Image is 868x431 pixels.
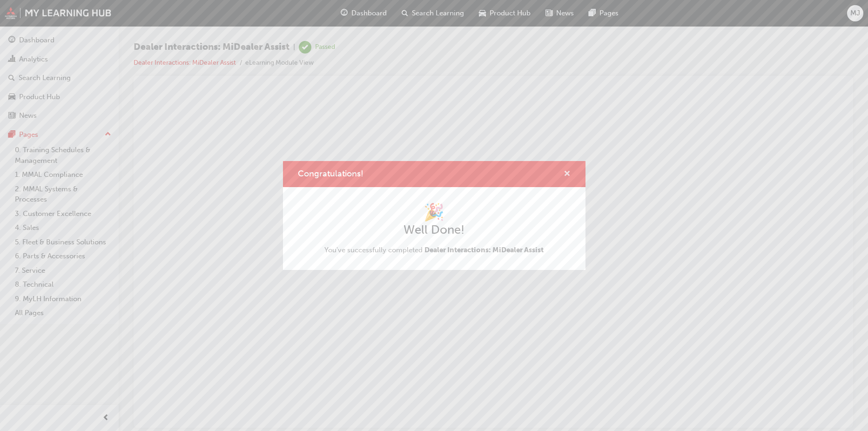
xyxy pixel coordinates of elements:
span: cross-icon [564,170,571,179]
button: cross-icon [564,168,571,180]
div: 👋 Bye! [4,140,701,156]
div: You may now leave this page. [4,165,701,176]
h1: 🎉 [324,202,544,222]
span: You've successfully completed [324,245,544,256]
span: Congratulations! [298,168,363,179]
span: Dealer Interactions: MiDealer Assist [424,246,544,254]
h2: Well Done! [324,222,544,237]
div: Congratulations! [283,161,585,270]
